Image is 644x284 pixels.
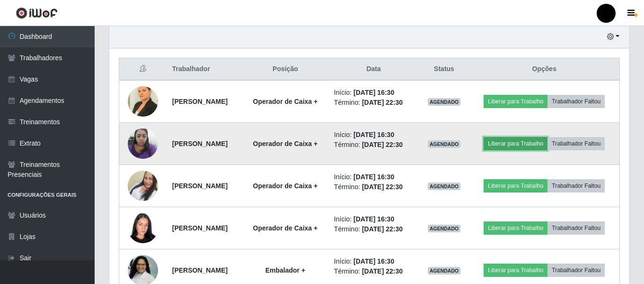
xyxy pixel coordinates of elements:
[128,81,158,121] img: 1730387044768.jpeg
[128,208,158,248] img: 1742821010159.jpeg
[334,88,414,98] li: Início:
[484,95,547,108] button: Liberar para Trabalho
[242,58,328,81] th: Posição
[484,264,547,277] button: Liberar para Trabalho
[253,182,318,190] strong: Operador de Caixa +
[353,89,394,96] time: [DATE] 16:30
[334,214,414,224] li: Início:
[547,179,605,192] button: Trabalhador Faltou
[362,267,403,275] time: [DATE] 22:30
[334,98,414,108] li: Término:
[547,221,605,235] button: Trabalhador Faltou
[469,58,620,81] th: Opções
[328,58,419,81] th: Data
[428,183,461,190] span: AGENDADO
[428,225,461,232] span: AGENDADO
[172,140,228,147] strong: [PERSON_NAME]
[547,137,605,150] button: Trabalhador Faltou
[419,58,469,81] th: Status
[353,131,394,138] time: [DATE] 16:30
[253,140,318,147] strong: Operador de Caixa +
[428,98,461,106] span: AGENDADO
[353,215,394,223] time: [DATE] 16:30
[334,224,414,234] li: Término:
[334,172,414,182] li: Início:
[334,266,414,276] li: Término:
[362,183,403,191] time: [DATE] 22:30
[172,266,228,274] strong: [PERSON_NAME]
[362,99,403,106] time: [DATE] 22:30
[334,257,414,266] li: Início:
[484,221,547,235] button: Liberar para Trabalho
[334,140,414,150] li: Término:
[172,224,228,232] strong: [PERSON_NAME]
[265,266,305,274] strong: Embalador +
[428,267,461,275] span: AGENDADO
[253,98,318,105] strong: Operador de Caixa +
[167,58,242,81] th: Trabalhador
[353,257,394,265] time: [DATE] 16:30
[172,98,228,105] strong: [PERSON_NAME]
[547,264,605,277] button: Trabalhador Faltou
[484,137,547,150] button: Liberar para Trabalho
[362,225,403,233] time: [DATE] 22:30
[353,173,394,181] time: [DATE] 16:30
[128,123,158,164] img: 1735958681545.jpeg
[428,140,461,148] span: AGENDADO
[362,141,403,148] time: [DATE] 22:30
[172,182,228,190] strong: [PERSON_NAME]
[334,130,414,140] li: Início:
[128,159,158,213] img: 1742563763298.jpeg
[253,224,318,232] strong: Operador de Caixa +
[547,95,605,108] button: Trabalhador Faltou
[484,179,547,192] button: Liberar para Trabalho
[334,182,414,192] li: Término:
[16,7,58,19] img: CoreUI Logo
